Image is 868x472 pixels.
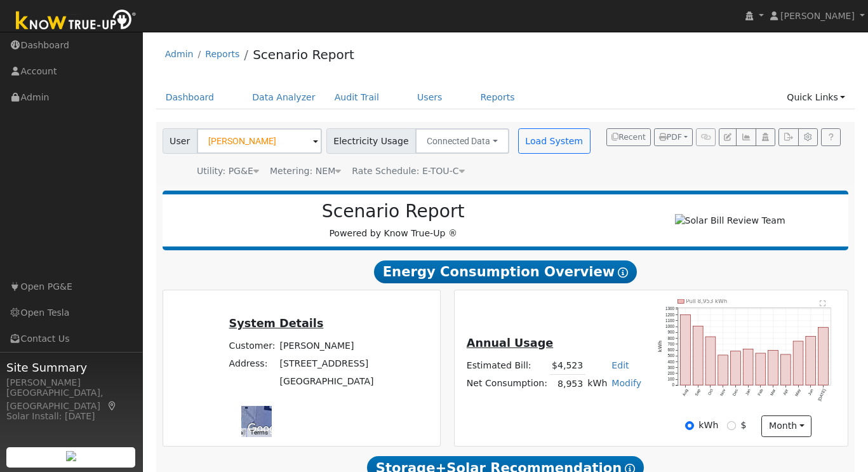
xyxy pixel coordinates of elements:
[707,388,714,396] text: Oct
[668,330,675,334] text: 900
[471,86,524,109] a: Reports
[277,337,376,354] td: [PERSON_NAME]
[374,260,637,283] span: Energy Consumption Overview
[694,388,702,397] text: Sep
[165,49,194,59] a: Admin
[227,337,277,354] td: Customer:
[205,49,239,59] a: Reports
[757,388,764,396] text: Feb
[415,128,509,154] button: Connected Data
[731,388,738,396] text: Dec
[618,267,628,278] i: Show Help
[243,86,325,109] a: Data Analyzer
[244,421,286,437] a: Open this area in Google Maps (opens a new window)
[175,201,611,222] h2: Scenario Report
[668,353,675,358] text: 500
[782,388,789,396] text: Apr
[156,86,224,109] a: Dashboard
[740,419,746,432] label: $
[719,128,737,146] button: Edit User
[817,388,827,402] text: [DATE]
[718,355,728,385] rect: onclick=""
[464,375,549,393] td: Net Consumption:
[794,388,803,397] text: May
[665,306,675,311] text: 1300
[798,128,818,146] button: Settings
[665,324,675,328] text: 1000
[820,300,826,306] text: 
[6,386,136,413] div: [GEOGRAPHIC_DATA], [GEOGRAPHIC_DATA]
[743,349,753,385] rect: onclick=""
[668,371,675,375] text: 200
[606,128,651,146] button: Recent
[244,421,286,437] img: Google
[6,410,136,423] div: Solar Install: [DATE]
[668,377,675,381] text: 100
[818,327,829,385] rect: onclick=""
[270,165,341,178] div: Metering: NEM
[756,128,775,146] button: Login As
[6,359,136,376] span: Site Summary
[277,355,376,373] td: [STREET_ADDRESS]
[727,421,736,430] input: $
[10,7,143,36] img: Know True-Up
[611,360,629,370] a: Edit
[277,373,376,391] td: [GEOGRAPHIC_DATA]
[66,451,76,461] img: retrieve
[464,356,549,375] td: Estimated Bill:
[681,388,689,397] text: Aug
[250,429,268,436] a: Terms
[761,415,811,437] button: month
[693,326,704,385] rect: onclick=""
[705,337,716,385] rect: onclick=""
[668,365,675,370] text: 300
[665,313,675,317] text: 1200
[807,388,814,396] text: Jun
[781,354,791,385] rect: onclick=""
[408,86,452,109] a: Users
[654,128,693,146] button: PDF
[745,388,752,396] text: Jan
[253,47,354,62] a: Scenario Report
[325,86,389,109] a: Audit Trail
[163,128,197,154] span: User
[107,401,118,411] a: Map
[668,336,675,341] text: 800
[821,128,841,146] a: Help Link
[659,133,682,142] span: PDF
[756,353,766,385] rect: onclick=""
[326,128,416,154] span: Electricity Usage
[550,375,585,393] td: 8,953
[611,378,641,388] a: Modify
[352,166,464,176] span: Alias: HETOUC
[518,128,591,154] button: Load System
[585,375,610,393] td: kWh
[668,360,675,364] text: 400
[229,317,324,330] u: System Details
[665,318,675,323] text: 1100
[686,298,727,304] text: Pull 8,953 kWh
[777,86,855,109] a: Quick Links
[685,421,694,430] input: kWh
[768,351,778,385] rect: onclick=""
[467,337,553,349] u: Annual Usage
[668,342,675,346] text: 700
[793,341,803,385] rect: onclick=""
[227,355,277,373] td: Address:
[681,314,691,385] rect: onclick=""
[778,128,798,146] button: Export Interval Data
[668,347,675,352] text: 600
[698,419,718,432] label: kWh
[770,388,777,396] text: Mar
[736,128,756,146] button: Multi-Series Graph
[6,376,136,389] div: [PERSON_NAME]
[657,341,663,353] text: kWh
[197,165,259,178] div: Utility: PG&E
[675,214,785,227] img: Solar Bill Review Team
[672,383,675,388] text: 0
[731,351,741,385] rect: onclick=""
[719,388,726,396] text: Nov
[806,336,816,385] rect: onclick=""
[550,356,585,375] td: $4,523
[197,128,322,154] input: Select a User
